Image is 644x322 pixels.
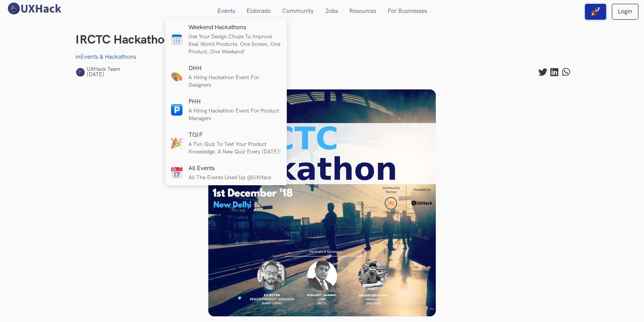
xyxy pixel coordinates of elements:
a: Login [612,4,638,20]
a: Party emojiTGIFA Fun Quiz to Test your Product Knowledge. A new Quiz Every [DATE]! [165,126,287,159]
a: parkingPHHA Hiring Hackathon event for Product Managers [165,93,287,126]
a: Community [276,4,319,19]
img: Design Palette [171,71,182,82]
p: All the events lined up @UXHack [188,174,271,181]
h6: DHH [188,65,281,72]
a: Events [212,4,241,19]
h6: All Events [188,165,271,172]
p: A Fun Quiz to Test your Product Knowledge. A new Quiz Every [DATE]! [188,141,281,156]
a: Resources [344,4,382,19]
h1: IRCTC Hackathon [75,34,569,46]
img: parking [171,104,182,116]
p: A Hiring Hackathon event for Designers [188,74,281,89]
img: UXHack logo [6,2,63,15]
span: UXHack Team [DATE] [87,67,120,77]
a: CalendarAll EventsAll the events lined up @UXHack [165,159,287,185]
a: Jobs [319,4,344,19]
h6: PHH [188,98,281,105]
img: IRCTC Hackathon | UXHack banner [208,89,436,316]
img: Party emoji [171,138,182,149]
h6: TGIF [188,132,281,139]
p: A Hiring Hackathon event for Product Managers [188,107,281,122]
a: Eldorado [241,4,276,19]
h6: Weekend Hackathons [188,24,281,31]
a: Design PaletteDHHA Hiring Hackathon event for Designers [165,59,287,93]
a: For Businesses [382,4,433,19]
img: rocket [591,7,600,16]
a: Events & Hackathons [80,53,136,61]
img: Calendar [171,34,182,45]
a: CalendarWeekend HackathonsUse your design chops to improve real world products. One screen, One p... [165,19,287,59]
img: uxhack-favicon-tp-200.png [75,67,85,77]
p: Use your design chops to improve real world products. One screen, One product, One weekend! [188,33,281,56]
img: Calendar [171,167,182,178]
div: in [75,54,569,60]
